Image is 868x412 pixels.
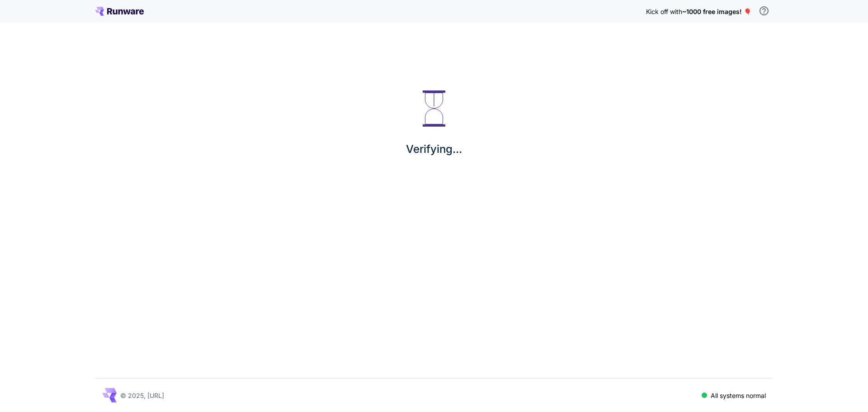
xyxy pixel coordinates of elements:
[406,141,462,157] p: Verifying...
[755,2,773,20] button: In order to qualify for free credit, you need to sign up with a business email address and click ...
[711,391,766,400] p: All systems normal
[682,8,751,15] span: ~1000 free images! 🎈
[120,391,164,400] p: © 2025, [URL]
[646,8,682,15] span: Kick off with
